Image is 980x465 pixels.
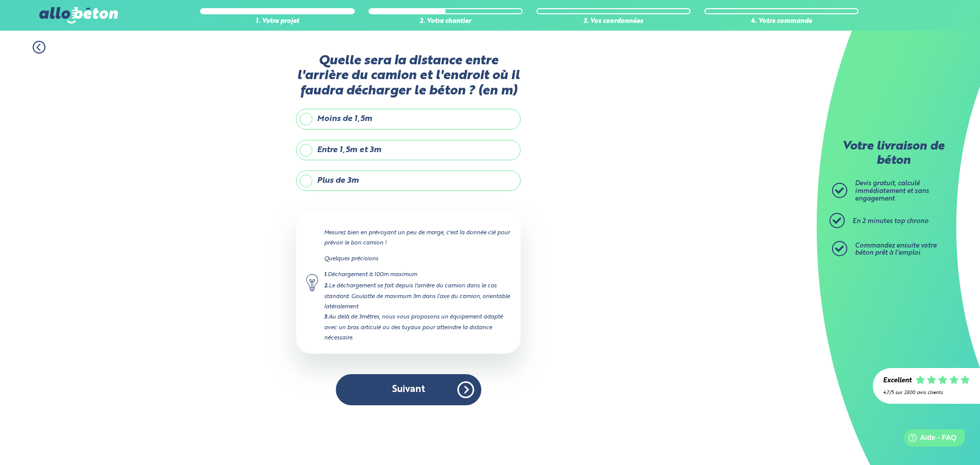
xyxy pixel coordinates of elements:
[889,425,969,454] iframe: Help widget launcher
[324,283,329,289] strong: 2.
[536,18,691,26] div: 3. Vos coordonnées
[704,18,859,26] div: 4. Votre commande
[296,54,521,99] label: Quelle sera la distance entre l'arrière du camion et l'endroit où il faudra décharger le béton ? ...
[200,18,354,26] div: 1. Votre projet
[324,270,510,280] div: Déchargement à 100m maximum
[324,314,329,320] strong: 3.
[369,18,523,26] div: 2. Votre chantier
[296,140,521,160] label: Entre 1,5m et 3m
[336,374,481,405] button: Suivant
[324,272,328,278] strong: 1.
[39,7,118,23] img: allobéton
[324,312,510,343] div: Au delà de 3mètres, nous vous proposons un équipement adapté avec un bras articulé ou des tuyaux ...
[296,109,521,129] label: Moins de 1,5m
[296,170,521,191] label: Plus de 3m
[324,281,510,312] div: Le déchargement se fait depuis l'arrière du camion dans le cas standard. Goulotte de maximum 3m d...
[324,228,510,248] p: Mesurez bien en prévoyant un peu de marge, c'est la donnée clé pour prévoir le bon camion !
[324,254,510,264] p: Quelques précisions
